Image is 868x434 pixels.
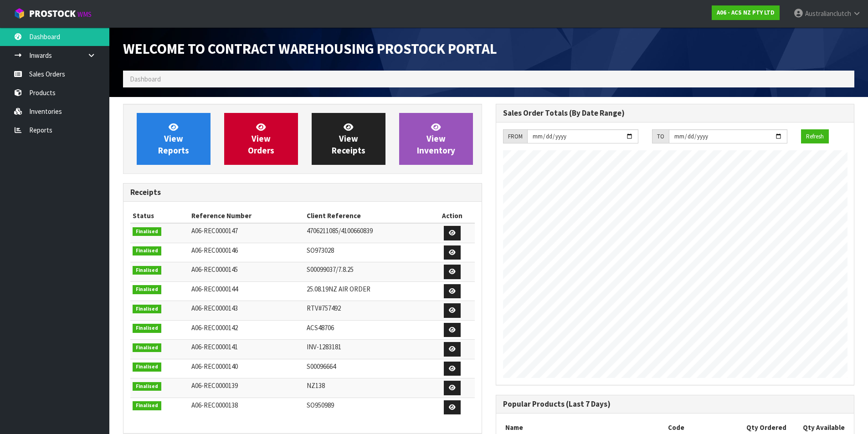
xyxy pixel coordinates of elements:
span: A06-REC0000142 [191,323,238,332]
span: A06-REC0000140 [191,362,238,371]
span: 4706211085/4100660839 [307,226,373,235]
span: ProStock [29,8,76,20]
button: Refresh [801,129,829,144]
span: Finalised [133,305,161,314]
strong: A06 - ACS NZ PTY LTD [717,9,775,16]
span: A06-REC0000141 [191,342,238,351]
div: FROM [503,129,527,144]
span: Finalised [133,363,161,372]
span: SO973028 [307,246,334,255]
span: S00099037/7.8.25 [307,265,354,274]
span: Finalised [133,246,161,255]
span: View Reports [158,122,189,156]
span: Finalised [133,285,161,294]
span: Finalised [133,324,161,333]
span: RTV#757492 [307,304,341,312]
span: A06-REC0000145 [191,265,238,274]
span: ACS48706 [307,323,334,332]
span: SO950989 [307,401,334,409]
span: Finalised [133,382,161,391]
a: ViewInventory [399,113,473,165]
span: Finalised [133,343,161,352]
small: WMS [77,10,92,19]
img: cube-alt.png [14,8,25,19]
span: S00096664 [307,362,336,371]
span: A06-REC0000146 [191,246,238,255]
th: Action [430,209,475,223]
a: ViewReceipts [312,113,385,165]
a: ViewOrders [224,113,298,165]
span: View Receipts [332,122,365,156]
th: Status [130,209,189,223]
span: View Orders [248,122,274,156]
span: Welcome to Contract Warehousing ProStock Portal [123,40,497,58]
span: A06-REC0000138 [191,401,238,409]
span: Finalised [133,266,161,275]
span: View Inventory [417,122,455,156]
span: A06-REC0000144 [191,285,238,293]
div: TO [652,129,669,144]
span: Finalised [133,227,161,236]
h3: Popular Products (Last 7 Days) [503,400,847,408]
th: Client Reference [304,209,430,223]
span: INV-1283181 [307,342,341,351]
span: A06-REC0000143 [191,304,238,312]
h3: Receipts [130,188,475,197]
h3: Sales Order Totals (By Date Range) [503,109,847,117]
span: A06-REC0000139 [191,381,238,390]
span: Dashboard [130,75,161,83]
span: A06-REC0000147 [191,226,238,235]
span: NZ138 [307,381,325,390]
a: ViewReports [137,113,211,165]
span: 25.08.19NZ AIR ORDER [307,285,370,293]
span: Finalised [133,401,161,410]
th: Reference Number [189,209,304,223]
span: Australianclutch [805,9,851,18]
